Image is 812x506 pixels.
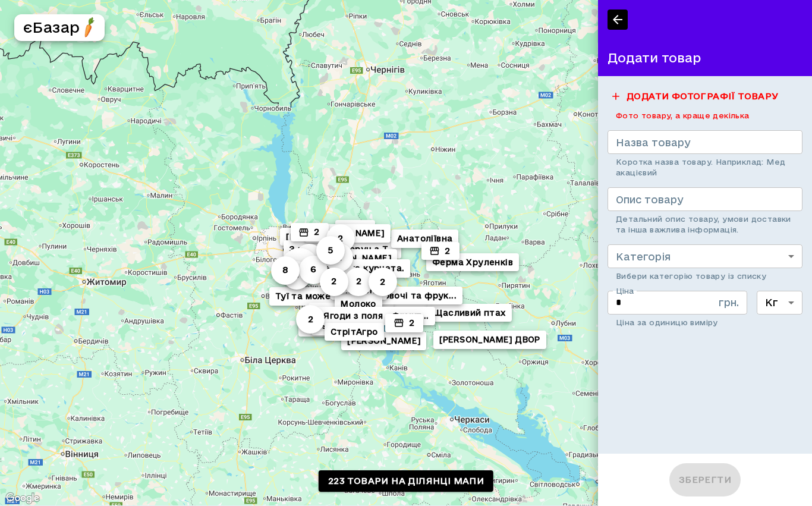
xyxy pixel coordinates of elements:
[3,491,42,506] img: Google
[313,259,410,278] button: Несушка,курчата.
[608,49,701,67] p: Додати товар
[616,285,634,296] label: Ціна
[299,255,328,284] button: 6
[282,261,311,290] button: 3
[271,256,300,284] button: 8
[608,86,783,108] label: Додати фотографії товару
[280,227,365,246] button: [PERSON_NAME]
[320,267,348,296] button: 2
[291,223,329,241] button: 2
[616,156,794,178] p: Коротка назва товару. Наприклад: Мед акацієвий
[296,304,325,333] button: 2
[305,224,390,243] button: [PERSON_NAME]
[295,243,323,272] button: 8
[385,313,423,332] button: 2
[426,253,519,271] button: Ферма Хруленків
[341,331,426,350] button: [PERSON_NAME]
[427,303,511,322] button: Щасливий птах
[281,248,319,286] button: 11
[757,291,802,315] div: Кг
[369,268,397,296] button: 2
[284,240,401,259] button: З квартири поруч з T...
[23,18,80,37] h5: єБазар
[312,249,397,267] button: [PERSON_NAME]
[616,213,794,235] p: Детальний опис товару, умови доставки та інша важлива інформація.
[391,230,458,248] button: Анатоліївна
[316,236,345,265] button: 5
[343,286,462,304] button: Смачні овочі та фрук...
[616,317,739,328] p: Ціна за одиницю виміру
[319,470,493,492] a: 223 товари на ділянці мапи
[433,330,546,348] button: [PERSON_NAME] ДВОР
[325,322,384,341] button: СтрітАгро
[78,17,99,37] img: logo
[616,110,775,121] p: Фото товару, а краще декілька
[616,271,794,281] p: Вибери категорію товару із списку
[269,287,380,305] button: Туї та можевельники
[317,307,435,325] button: Ягоди з поля - Фрукт...
[326,224,355,253] button: 2
[331,264,360,293] button: 2
[421,241,459,260] button: 2
[719,296,739,310] p: грн.
[344,267,373,296] button: 2
[335,295,382,313] button: Молоко
[608,244,802,268] div: ​
[335,219,375,238] button: Батат
[3,491,42,506] a: Відкрити цю область на Картах Google (відкриється нове вікно)
[14,14,105,41] button: єБазарlogo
